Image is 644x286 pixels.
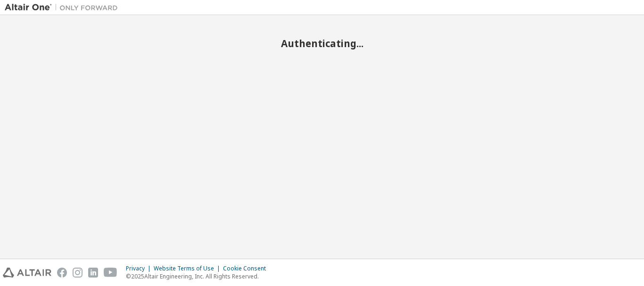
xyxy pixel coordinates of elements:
img: youtube.svg [104,268,117,278]
img: altair_logo.svg [3,268,51,278]
img: facebook.svg [57,268,67,278]
div: Cookie Consent [223,265,272,272]
h2: Authenticating... [5,37,639,49]
div: Privacy [126,265,154,272]
img: linkedin.svg [88,268,98,278]
p: © 2025 Altair Engineering, Inc. All Rights Reserved. [126,272,272,280]
img: instagram.svg [73,268,83,278]
div: Website Terms of Use [154,265,223,272]
img: Altair One [5,3,123,12]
